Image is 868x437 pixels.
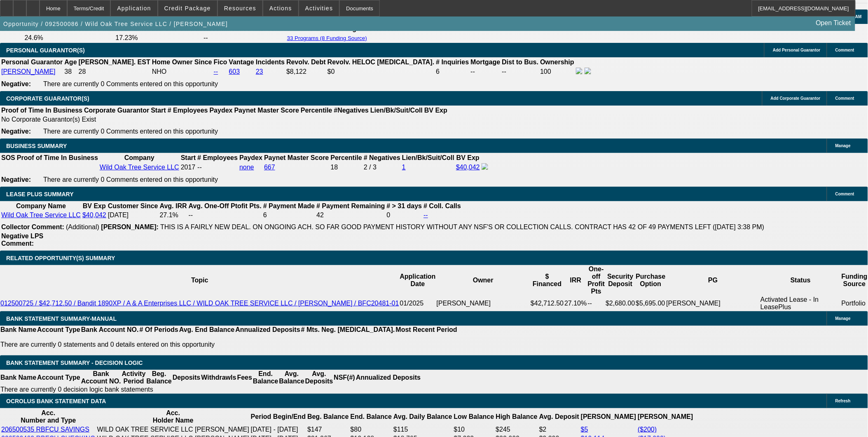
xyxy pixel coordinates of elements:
[370,107,423,114] b: Lien/Bk/Suit/Coll
[364,164,400,171] div: 2 / 3
[81,326,139,334] th: Bank Account NO.
[6,143,67,149] span: BUSINESS SUMMARY
[539,409,580,425] th: Avg. Deposit
[1,409,96,425] th: Acc. Number and Type
[1,176,31,183] b: Negative:
[564,296,587,311] td: 27.10%
[6,398,106,404] span: OCROLUS BANK STATEMENT DATA
[181,154,196,161] b: Start
[152,59,212,66] b: Home Owner Since
[188,211,262,219] td: --
[760,296,841,311] td: Activated Lease - In LeasePlus
[43,80,218,87] span: There are currently 0 Comments entered on this opportunity
[160,223,764,230] span: THIS IS A FAIRLY NEW DEAL. ON ONGOING ACH. SO FAR GOOD PAYMENT HISTORY WITHOUT ANY NSF'S OR COLLE...
[393,425,453,434] td: $115
[237,370,253,385] th: Fees
[37,326,81,334] th: Account Type
[386,211,423,219] td: 0
[587,296,606,311] td: --
[636,296,666,311] td: $5,695.00
[305,5,333,12] span: Activities
[108,202,158,209] b: Customer Since
[436,296,531,311] td: [PERSON_NAME]
[835,96,854,101] span: Comment
[179,326,235,334] th: Avg. End Balance
[6,359,143,366] span: Bank Statement Summary - Decision Logic
[100,164,179,171] a: Wild Oak Tree Service LLC
[576,68,583,74] img: facebook-icon.png
[637,409,693,425] th: [PERSON_NAME]
[159,211,187,219] td: 27.1%
[201,370,236,385] th: Withdrawls
[229,59,254,66] b: Vantage
[841,265,868,296] th: Funding Source
[214,59,227,66] b: Fico
[1,115,451,124] td: No Corporate Guarantor(s) Exist
[6,95,89,102] span: CORPORATE GUARANTOR(S)
[239,154,262,161] b: Paydex
[299,0,339,16] button: Activities
[160,202,187,209] b: Avg. IRR
[333,370,356,385] th: NSF(#)
[101,223,159,230] b: [PERSON_NAME]:
[164,5,211,12] span: Credit Package
[6,315,117,322] span: BANK STATEMENT SUMMARY-MANUAL
[168,107,208,114] b: # Employees
[158,0,217,16] button: Credit Package
[456,164,480,171] a: $40,042
[197,164,202,171] span: --
[760,265,841,296] th: Status
[1,106,83,115] th: Proof of Time In Business
[436,59,469,66] b: # Inquiries
[1,80,31,87] b: Negative:
[316,211,385,219] td: 42
[151,107,166,114] b: Start
[835,316,851,321] span: Manage
[564,265,587,296] th: IRR
[835,48,854,52] span: Comment
[835,399,851,403] span: Refresh
[307,425,349,434] td: $147
[502,59,539,66] b: Dist to Bus.
[97,425,250,434] td: WILD OAK TREE SERVICE LLC [PERSON_NAME]
[111,0,157,16] button: Application
[239,164,254,171] a: none
[189,202,262,209] b: Avg. One-Off Ptofit Pts.
[1,233,43,247] b: Negative LPS Comment:
[66,223,99,230] span: (Additional)
[334,107,369,114] b: #Negatives
[64,59,77,66] b: Age
[387,202,422,209] b: # > 31 days
[350,425,392,434] td: $80
[43,128,218,135] span: There are currently 0 Comments entered on this opportunity
[424,107,447,114] b: BV Exp
[37,370,81,385] th: Account Type
[1,154,16,162] th: SOS
[81,370,122,385] th: Bank Account NO.
[24,34,114,42] td: 24.6%
[496,425,538,434] td: $245
[286,59,326,66] b: Revolv. Debt
[234,107,299,114] b: Paynet Master Score
[16,154,98,162] th: Proof of Time In Business
[585,68,591,74] img: linkedin-icon.png
[496,409,538,425] th: High Balance
[835,143,851,148] span: Manage
[454,409,495,425] th: Low Balance
[666,296,760,311] td: [PERSON_NAME]
[305,370,334,385] th: Avg. Deposits
[580,409,636,425] th: [PERSON_NAME]
[256,59,285,66] b: Incidents
[423,202,461,209] b: # Coll. Calls
[435,67,469,76] td: 6
[152,67,213,76] td: NHO
[605,296,635,311] td: $2,680.00
[301,107,332,114] b: Percentile
[502,67,539,76] td: --
[229,68,240,75] a: 603
[471,59,501,66] b: Mortgage
[139,326,179,334] th: # Of Periods
[286,67,326,76] td: $8,122
[540,67,575,76] td: 100
[1,68,56,75] a: [PERSON_NAME]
